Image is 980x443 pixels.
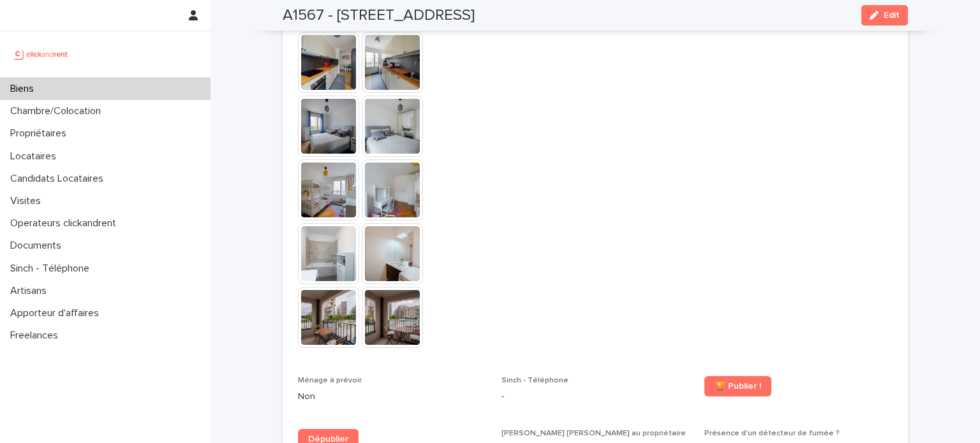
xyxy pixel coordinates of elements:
[298,390,486,403] p: Non
[5,217,126,229] p: Operateurs clickandrent
[501,430,686,437] span: [PERSON_NAME] [PERSON_NAME] au propriétaire
[5,330,68,342] p: Freelances
[5,240,71,252] p: Documents
[861,5,908,25] button: Edit
[884,11,900,20] span: Edit
[715,382,761,391] span: 🏆 Publier !
[5,83,44,95] p: Biens
[283,6,475,25] h2: A1567 - [STREET_ADDRESS]
[5,285,57,297] p: Artisans
[501,377,568,384] span: Sinch - Téléphone
[5,307,109,319] p: Apporteur d'affaires
[5,173,114,185] p: Candidats Locataires
[298,377,362,384] span: Ménage à prévoir
[5,127,77,140] p: Propriétaires
[5,105,111,117] p: Chambre/Colocation
[501,390,690,403] p: -
[10,41,72,67] img: UCB0brd3T0yccxBKYDjQ
[5,263,100,275] p: Sinch - Téléphone
[5,150,66,163] p: Locataires
[5,195,51,207] p: Visites
[704,430,840,437] span: Présence d'un détecteur de fumée ?
[704,376,771,396] a: 🏆 Publier !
